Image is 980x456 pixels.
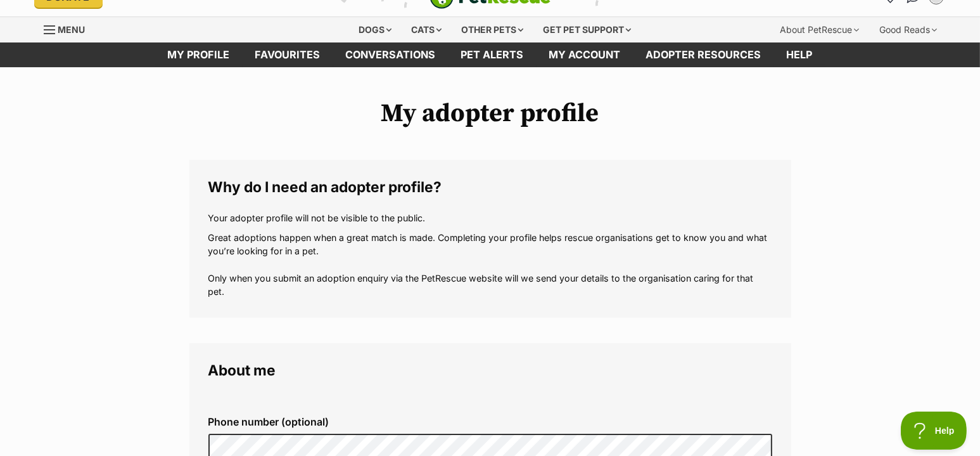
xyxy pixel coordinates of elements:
p: Your adopter profile will not be visible to the public. [208,211,772,225]
legend: About me [208,362,772,379]
legend: Why do I need an adopter profile? [208,179,772,195]
div: Other pets [452,17,532,42]
div: Cats [402,17,450,42]
a: Menu [44,17,94,40]
label: Phone number (optional) [208,416,772,427]
iframe: Help Scout Beacon - Open [901,412,967,450]
div: About PetRescue [772,17,869,42]
a: Adopter resources [633,42,774,67]
a: Pet alerts [449,42,537,67]
span: Menu [58,24,86,35]
a: My profile [155,42,243,67]
a: conversations [333,42,449,67]
div: Get pet support [534,17,640,42]
a: Favourites [243,42,333,67]
a: My account [537,42,633,67]
div: Good Reads [871,17,946,42]
h1: My adopter profile [189,99,791,128]
fieldset: Why do I need an adopter profile? [189,160,791,318]
div: Dogs [350,17,400,42]
p: Great adoptions happen when a great match is made. Completing your profile helps rescue organisat... [208,231,772,299]
a: Help [774,42,825,67]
